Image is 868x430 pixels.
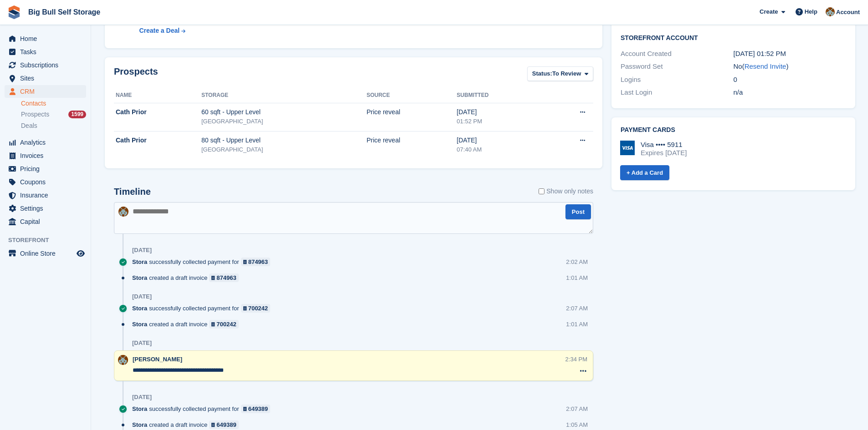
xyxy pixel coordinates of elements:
[734,61,846,72] div: No
[21,121,86,131] a: Deals
[201,88,366,103] th: Storage
[457,117,542,126] div: 01:52 PM
[621,87,733,98] div: Last Login
[20,72,75,85] span: Sites
[621,61,733,72] div: Password Set
[132,320,147,329] span: Stora
[21,110,86,119] a: Prospects 1599
[116,136,201,145] div: Cath Prior
[209,273,239,282] a: 874963
[118,207,128,217] img: Mike Llewellen Palmer
[620,165,669,180] a: + Add a Card
[566,273,588,282] div: 1:01 AM
[566,420,588,429] div: 1:05 AM
[5,247,86,260] a: menu
[20,59,75,71] span: Subscriptions
[139,26,180,35] div: Create a Deal
[132,293,152,300] div: [DATE]
[114,88,201,103] th: Name
[216,320,236,329] div: 700242
[366,88,457,103] th: Source
[21,110,49,119] span: Prospects
[21,121,37,130] span: Deals
[132,258,147,266] span: Stora
[620,141,635,155] img: Visa Logo
[734,75,846,85] div: 0
[20,162,75,175] span: Pricing
[760,7,778,16] span: Create
[566,304,588,313] div: 2:07 AM
[132,420,243,429] div: created a draft invoice
[566,258,588,266] div: 2:02 AM
[20,149,75,162] span: Invoices
[248,304,268,313] div: 700242
[539,187,593,196] label: Show only notes
[132,320,243,329] div: created a draft invoice
[241,304,271,313] a: 700242
[132,420,147,429] span: Stora
[20,247,75,260] span: Online Store
[5,136,86,149] a: menu
[20,215,75,228] span: Capital
[5,162,86,175] a: menu
[132,273,243,282] div: created a draft invoice
[5,32,86,45] a: menu
[366,136,457,145] div: Price reveal
[5,176,86,188] a: menu
[248,258,268,266] div: 874963
[457,136,542,145] div: [DATE]
[201,117,366,126] div: [GEOGRAPHIC_DATA]
[116,107,201,117] div: Cath Prior
[742,62,789,70] span: ( )
[20,32,75,45] span: Home
[5,59,86,71] a: menu
[805,7,817,16] span: Help
[565,355,587,364] div: 2:34 PM
[132,405,275,413] div: successfully collected payment for
[532,69,552,78] span: Status:
[8,236,91,245] span: Storefront
[248,405,268,413] div: 649389
[21,99,86,108] a: Contacts
[5,215,86,228] a: menu
[68,111,86,118] div: 1599
[132,273,147,282] span: Stora
[826,7,835,16] img: Mike Llewellen Palmer
[132,405,147,413] span: Stora
[457,107,542,117] div: [DATE]
[20,46,75,58] span: Tasks
[118,355,128,365] img: Mike Llewellen Palmer
[241,258,271,266] a: 874963
[5,85,86,98] a: menu
[457,145,542,154] div: 07:40 AM
[132,247,152,254] div: [DATE]
[457,88,542,103] th: Submitted
[734,49,846,59] div: [DATE] 01:52 PM
[20,176,75,188] span: Coupons
[621,126,846,134] h2: Payment cards
[836,8,860,17] span: Account
[566,320,588,329] div: 1:01 AM
[621,49,733,59] div: Account Created
[132,304,275,313] div: successfully collected payment for
[216,420,236,429] div: 649389
[20,202,75,215] span: Settings
[132,394,152,401] div: [DATE]
[566,405,588,413] div: 2:07 AM
[5,149,86,162] a: menu
[621,33,846,42] h2: Storefront Account
[745,62,786,70] a: Resend Invite
[114,187,151,197] h2: Timeline
[241,405,271,413] a: 649389
[5,46,86,58] a: menu
[621,75,733,85] div: Logins
[20,136,75,149] span: Analytics
[565,204,591,219] button: Post
[216,273,236,282] div: 874963
[5,189,86,202] a: menu
[201,107,366,117] div: 60 sqft - Upper Level
[114,66,158,83] h2: Prospects
[132,339,152,347] div: [DATE]
[527,66,593,81] button: Status: To Review
[209,320,239,329] a: 700242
